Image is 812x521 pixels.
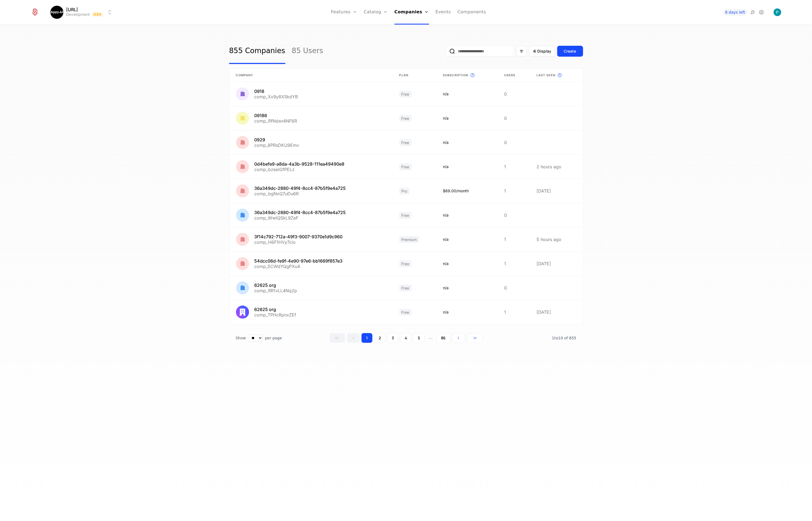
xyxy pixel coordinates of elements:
span: Dev [92,12,103,17]
span: Show [236,335,246,341]
select: Select page size [248,334,263,342]
span: [URL] [66,7,78,12]
span: per page [265,335,282,341]
div: Table pagination [229,333,583,343]
button: Go to page 1 [361,333,372,343]
div: Page navigation [329,333,482,343]
a: 85 Users [292,38,323,64]
img: Appy.AI [50,6,63,19]
button: Go to page 5 [413,333,425,343]
th: Users [498,69,530,82]
button: Go to last page [467,333,483,343]
button: Go to page 2 [374,333,385,343]
div: Development [66,12,90,17]
span: Display [538,48,551,54]
button: Go to page 86 [437,333,451,343]
button: Go to page 4 [400,333,412,343]
span: 855 [552,336,577,340]
button: Go to previous page [347,333,360,343]
th: Company [229,69,393,82]
button: Go to first page [329,333,345,343]
button: Display [529,46,555,57]
button: Select environment [52,6,113,18]
span: 1 to 10 of [552,336,569,340]
a: Settings [758,9,765,16]
span: Last seen [537,73,556,78]
div: Create [564,48,576,54]
button: Open user button [774,8,781,16]
button: Filter options [516,46,527,56]
span: Subscription [443,73,468,78]
button: Go to next page [452,333,465,343]
button: Create [557,46,583,57]
a: Integrations [750,9,756,16]
a: 8 days left [723,9,747,16]
span: ... [426,333,435,343]
button: Go to page 3 [387,333,399,343]
img: Peter Keens [774,8,781,16]
a: 855 Companies [229,38,285,64]
th: Plan [393,69,437,82]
